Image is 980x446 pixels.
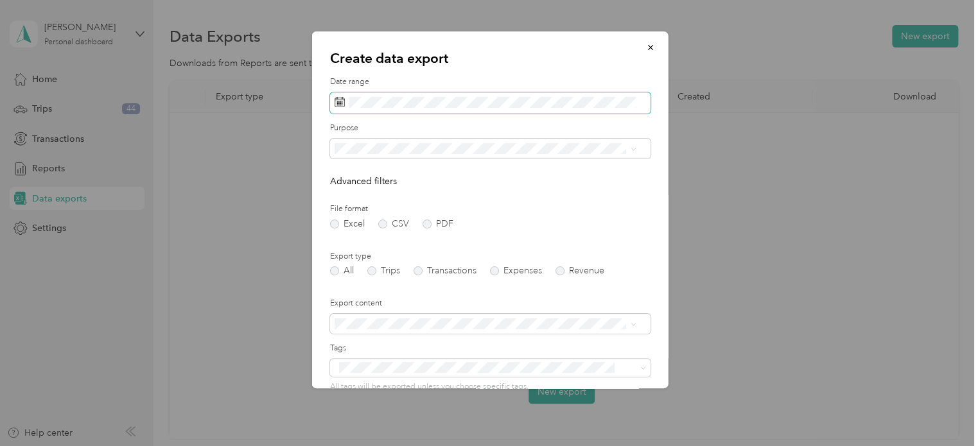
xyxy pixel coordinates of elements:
label: Excel [330,219,365,228]
label: PDF [423,219,453,228]
label: File format [330,203,651,215]
label: Transactions [414,266,477,275]
label: Expenses [490,266,542,275]
label: All [330,266,354,275]
label: Export type [330,251,651,262]
label: Purpose [330,123,651,134]
label: Revenue [556,266,604,275]
label: CSV [378,219,409,228]
p: Create data export [330,49,651,67]
label: Export content [330,298,651,309]
p: Advanced filters [330,175,651,188]
label: Date range [330,76,651,88]
label: Tags [330,343,651,354]
p: All tags will be exported unless you choose specific tags. [330,381,651,393]
label: Trips [367,266,400,275]
iframe: Everlance-gr Chat Button Frame [908,374,980,446]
